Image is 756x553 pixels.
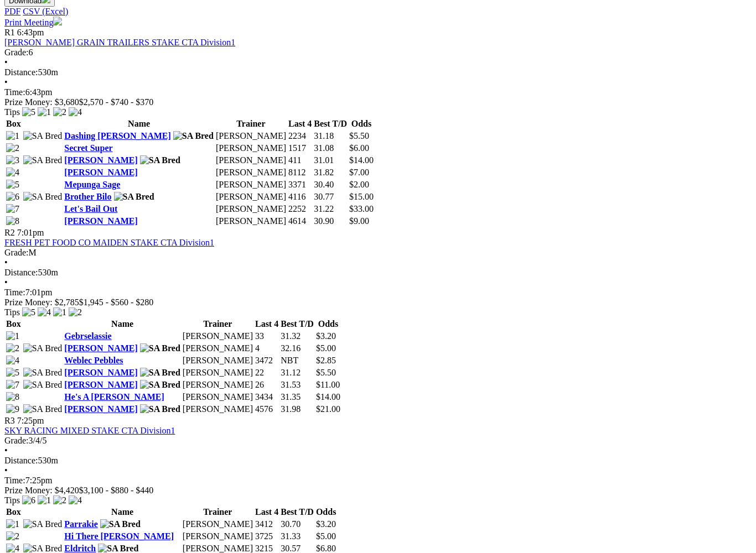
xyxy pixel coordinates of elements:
span: • [4,466,8,475]
a: [PERSON_NAME] [64,216,137,226]
th: Odds [315,507,336,518]
th: Trainer [182,319,253,330]
span: Time: [4,87,25,97]
td: [PERSON_NAME] [182,331,253,342]
img: SA Bred [23,131,63,141]
img: 2 [6,143,19,153]
img: 1 [53,307,66,317]
th: Name [64,507,181,518]
a: SKY RACING MIXED STAKE CTA Division1 [4,426,175,435]
img: 9 [6,404,19,414]
div: 530m [4,456,752,466]
div: 7:01pm [4,288,752,298]
span: $33.00 [349,204,374,213]
a: Let's Bail Out [64,204,117,213]
img: 5 [22,307,35,317]
td: 4576 [255,404,279,415]
a: FRESH PET FOOD CO MAIDEN STAKE CTA Division1 [4,238,214,247]
td: 31.82 [313,167,348,178]
td: 31.01 [313,155,348,166]
img: 7 [6,204,19,214]
span: R1 [4,28,15,37]
td: [PERSON_NAME] [182,367,253,378]
img: SA Bred [23,519,63,529]
img: 4 [6,356,19,366]
a: Brother Bilo [64,192,111,201]
img: 1 [6,131,19,141]
th: Last 4 [288,118,312,129]
div: 6:43pm [4,87,752,97]
div: 7:25pm [4,476,752,486]
img: SA Bred [23,380,63,390]
td: 31.35 [280,392,314,403]
td: 2234 [288,131,312,142]
span: Tips [4,495,20,505]
img: 5 [22,107,35,117]
img: 5 [6,368,19,378]
span: $3.20 [316,331,336,341]
span: Grade: [4,248,29,257]
a: [PERSON_NAME] [64,168,137,177]
td: 4116 [288,191,312,202]
img: 8 [6,216,19,226]
td: [PERSON_NAME] [215,131,287,142]
td: [PERSON_NAME] [215,143,287,154]
img: 6 [6,192,19,202]
span: • [4,77,8,87]
img: 2 [53,107,66,117]
img: SA Bred [140,368,180,378]
a: [PERSON_NAME] GRAIN TRAILERS STAKE CTA Division1 [4,38,235,47]
a: CSV (Excel) [23,7,68,16]
th: Best T/D [280,319,314,330]
span: $1,945 - $560 - $280 [79,298,154,307]
span: Box [6,319,21,328]
td: 3371 [288,179,312,190]
span: Tips [4,107,20,117]
td: 33 [255,331,279,342]
span: • [4,446,8,455]
img: SA Bred [173,131,214,141]
td: 8112 [288,167,312,178]
a: Parrakie [64,519,97,529]
span: $2.00 [349,180,369,189]
img: 1 [6,519,19,529]
th: Odds [315,319,341,330]
div: M [4,248,752,258]
td: 4 [255,343,279,354]
span: $3.20 [316,519,336,529]
a: Eldritch [64,544,96,553]
td: 2252 [288,204,312,215]
td: 411 [288,155,312,166]
td: [PERSON_NAME] [182,404,253,415]
td: 31.18 [313,131,348,142]
img: SA Bred [114,192,154,202]
a: [PERSON_NAME] [64,368,137,377]
img: 6 [22,495,35,505]
span: $9.00 [349,216,369,226]
img: printer.svg [53,17,62,25]
td: [PERSON_NAME] [215,204,287,215]
td: 4614 [288,216,312,227]
td: 32.16 [280,343,314,354]
span: $7.00 [349,168,369,177]
a: Hi There [PERSON_NAME] [64,531,174,541]
a: [PERSON_NAME] [64,404,137,414]
td: 26 [255,379,279,390]
span: $3,100 - $880 - $440 [79,486,154,495]
a: Weblec Pebbles [64,356,123,365]
span: Box [6,119,21,128]
div: Prize Money: $4,420 [4,486,752,495]
a: [PERSON_NAME] [64,343,137,353]
span: $5.50 [349,131,369,140]
span: Distance: [4,67,38,77]
th: Name [64,118,214,129]
img: 4 [69,495,82,505]
img: SA Bred [100,519,141,529]
td: 30.40 [313,179,348,190]
td: 30.90 [313,216,348,227]
a: Dashing [PERSON_NAME] [64,131,170,140]
img: 4 [38,307,51,317]
a: Secret Super [64,143,112,153]
img: 1 [38,107,51,117]
a: PDF [4,7,20,16]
